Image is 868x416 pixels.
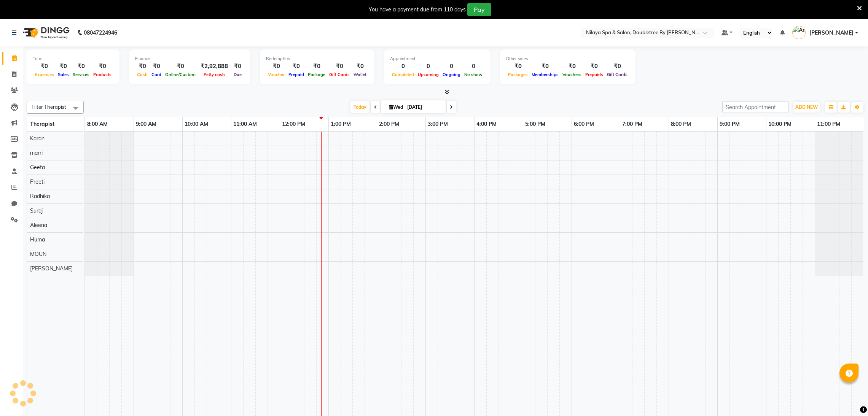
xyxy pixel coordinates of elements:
div: ₹0 [91,62,113,71]
a: 10:00 PM [766,119,793,130]
span: Services [71,72,91,77]
input: 2025-09-03 [405,102,443,113]
div: 0 [416,62,441,71]
a: 11:00 AM [231,119,259,130]
div: ₹0 [71,62,91,71]
span: Gift Cards [605,72,629,77]
a: 6:00 PM [572,119,596,130]
span: Expenses [33,72,56,77]
a: 12:00 PM [280,119,307,130]
div: Redemption [266,56,368,62]
div: ₹0 [163,62,197,71]
span: ADD NEW [795,104,818,110]
span: No show [462,72,484,77]
span: Products [91,72,113,77]
a: 8:00 PM [669,119,693,130]
div: ₹0 [56,62,71,71]
input: Search Appointment [722,101,789,113]
div: ₹0 [583,62,605,71]
span: Prepaids [583,72,605,77]
iframe: chat widget [836,386,860,408]
div: Other sales [506,56,629,62]
span: Due [232,72,244,77]
a: 1:00 PM [329,119,353,130]
span: marri [30,149,43,156]
div: ₹0 [33,62,56,71]
div: 0 [390,62,416,71]
span: Today [350,101,369,113]
span: Sales [56,72,71,77]
span: Karan [30,135,45,142]
span: Card [150,72,163,77]
b: 08047224946 [84,22,117,43]
span: Gift Cards [327,72,352,77]
a: 9:00 PM [718,119,742,130]
button: Pay [467,3,491,16]
span: Ongoing [441,72,462,77]
div: ₹0 [287,62,306,71]
span: [PERSON_NAME] [809,29,854,37]
span: Radhika [30,193,50,200]
span: [PERSON_NAME] [30,265,73,272]
a: 3:00 PM [426,119,450,130]
div: ₹0 [530,62,561,71]
span: MOUN [30,251,46,257]
a: 10:00 AM [183,119,210,130]
img: logo [19,22,72,43]
div: ₹0 [506,62,530,71]
a: 8:00 AM [85,119,110,130]
span: Geeta [30,164,45,171]
div: 0 [462,62,484,71]
span: Memberships [530,72,561,77]
div: ₹0 [327,62,352,71]
a: 5:00 PM [523,119,547,130]
div: Finance [135,56,244,62]
div: You have a payment due from 110 days [369,6,466,14]
span: Vouchers [561,72,583,77]
button: ADD NEW [793,102,820,113]
a: 4:00 PM [475,119,499,130]
span: Therapist [30,121,54,127]
span: Packages [506,72,530,77]
span: Package [306,72,327,77]
span: Completed [390,72,416,77]
span: Upcoming [416,72,441,77]
span: Online/Custom [163,72,197,77]
img: Anubhav [792,26,806,39]
a: 2:00 PM [377,119,401,130]
span: Wallet [352,72,368,77]
span: Voucher [266,72,287,77]
span: Suraj [30,207,43,214]
div: ₹0 [306,62,327,71]
span: Huma [30,236,45,243]
span: Aleena [30,222,47,229]
span: Prepaid [287,72,306,77]
div: ₹2,92,888 [197,62,231,71]
div: ₹0 [135,62,150,71]
a: 11:00 PM [815,119,842,130]
span: Petty cash [202,72,227,77]
a: 9:00 AM [134,119,158,130]
a: 7:00 PM [620,119,644,130]
div: 0 [441,62,462,71]
span: Cash [135,72,150,77]
div: ₹0 [231,62,244,71]
div: ₹0 [266,62,287,71]
div: ₹0 [605,62,629,71]
div: Appointment [390,56,484,62]
span: Filter Therapist [32,104,66,110]
span: Wed [387,104,405,110]
span: Preeti [30,178,45,185]
div: Total [33,56,113,62]
div: ₹0 [352,62,368,71]
div: ₹0 [561,62,583,71]
div: ₹0 [150,62,163,71]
